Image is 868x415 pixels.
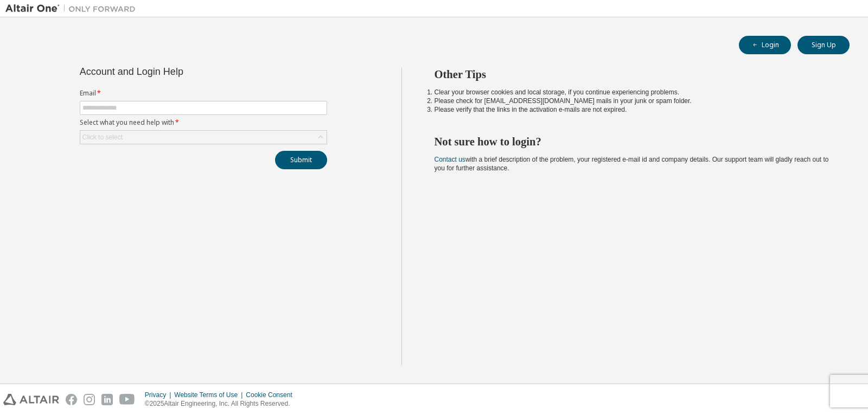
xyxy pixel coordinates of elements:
[145,399,299,408] p: © 2025 Altair Engineering, Inc. All Rights Reserved.
[66,394,77,405] img: facebook.svg
[246,391,298,399] div: Cookie Consent
[435,156,465,163] a: Contact us
[80,131,327,144] div: Click to select
[101,394,113,405] img: linkedin.svg
[82,133,123,142] div: Click to select
[797,36,850,54] button: Sign Up
[275,151,327,169] button: Submit
[174,391,246,399] div: Website Terms of Use
[435,156,829,172] span: with a brief description of the problem, your registered e-mail id and company details. Our suppo...
[84,394,95,405] img: instagram.svg
[145,391,174,399] div: Privacy
[435,67,831,81] h2: Other Tips
[739,36,791,54] button: Login
[80,118,327,127] label: Select what you need help with
[5,3,141,14] img: Altair One
[80,89,327,98] label: Email
[3,394,59,405] img: altair_logo.svg
[80,67,278,76] div: Account and Login Help
[435,135,831,149] h2: Not sure how to login?
[119,394,135,405] img: youtube.svg
[435,97,831,105] li: Please check for [EMAIL_ADDRESS][DOMAIN_NAME] mails in your junk or spam folder.
[435,88,831,97] li: Clear your browser cookies and local storage, if you continue experiencing problems.
[435,105,831,114] li: Please verify that the links in the activation e-mails are not expired.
